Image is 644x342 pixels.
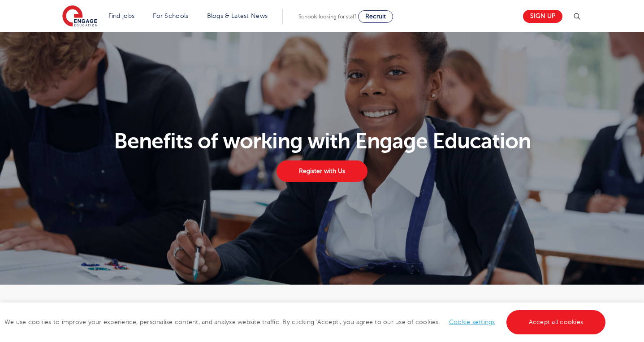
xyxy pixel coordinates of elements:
[62,5,97,28] img: Engage Education
[57,130,587,152] h1: Benefits of working with Engage Education
[277,160,367,182] a: Register with Us
[298,13,356,20] span: Schools looking for staff
[108,13,135,19] a: Find jobs
[365,13,386,20] span: Recruit
[207,13,268,19] a: Blogs & Latest News
[153,13,188,19] a: For Schools
[4,319,608,325] span: We use cookies to improve your experience, personalise content, and analyse website traffic. By c...
[506,310,606,334] a: Accept all cookies
[449,319,495,325] a: Cookie settings
[523,10,562,23] a: Sign up
[358,10,393,23] a: Recruit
